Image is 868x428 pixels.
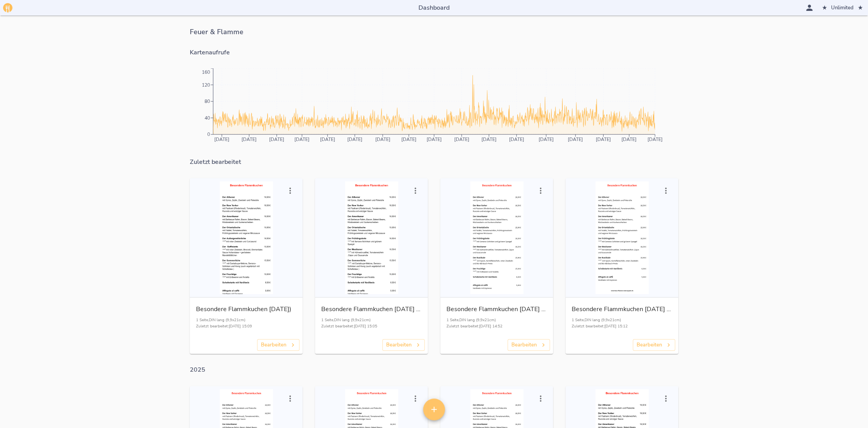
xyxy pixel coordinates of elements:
[294,136,310,143] tspan: [DATE]
[347,136,362,143] tspan: [DATE]
[269,136,284,143] tspan: [DATE]
[454,136,469,143] tspan: [DATE]
[418,4,450,12] h3: Dashboard
[382,339,425,351] a: Bearbeiten
[820,2,865,14] button: Unlimited
[446,317,547,330] p: 1 Seite , DIN lang (9,9x21cm) Zuletzt bearbeitet: [DATE] 14:52
[375,136,390,143] tspan: [DATE]
[190,49,678,56] h3: Kartenaufrufe
[257,339,299,351] a: Bearbeiten
[401,136,416,143] tspan: [DATE]
[507,339,550,351] a: Bearbeiten
[481,136,497,143] tspan: [DATE]
[511,341,546,350] span: Bearbeiten
[205,99,210,105] tspan: 80
[633,339,675,351] a: Bearbeiten
[261,341,296,350] span: Bearbeiten
[202,82,210,88] tspan: 120
[190,158,678,166] h3: Zuletzt bearbeitet
[196,317,296,330] p: 1 Seite , DIN lang (9,9x21cm) Zuletzt bearbeitet: [DATE] 15:09
[568,136,583,143] tspan: [DATE]
[822,3,863,12] span: Unlimited
[320,136,335,143] tspan: [DATE]
[572,317,672,330] p: 1 Seite , DIN lang (9,9x21cm) Zuletzt bearbeitet: [DATE] 15:12
[386,341,421,350] span: Bearbeiten
[321,304,422,315] p: Besondere Flammkuchen [DATE] (Kopie) (Kopie) (Kopie)
[621,136,637,143] tspan: [DATE]
[427,136,442,143] tspan: [DATE]
[190,366,678,374] h3: 2025
[637,341,671,350] span: Bearbeiten
[190,28,678,37] h2: Feuer & Flamme
[321,317,422,330] p: 1 Seite , DIN lang (9,9x21cm) Zuletzt bearbeitet: [DATE] 15:05
[647,136,663,143] tspan: [DATE]
[214,136,229,143] tspan: [DATE]
[202,70,210,76] tspan: 160
[509,136,524,143] tspan: [DATE]
[207,132,210,138] tspan: 0
[241,136,257,143] tspan: [DATE]
[196,304,296,315] p: Besondere Flammkuchen [DATE])
[596,136,611,143] tspan: [DATE]
[572,304,672,315] p: Besondere Flammkuchen [DATE] (Kopie)
[539,136,554,143] tspan: [DATE]
[446,304,547,315] p: Besondere Flammkuchen [DATE] (Kopie) (Kopie)
[205,115,210,121] tspan: 40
